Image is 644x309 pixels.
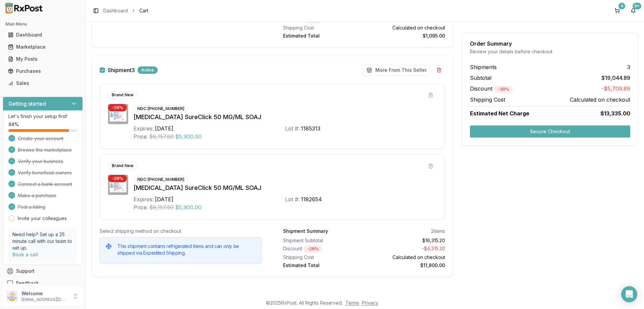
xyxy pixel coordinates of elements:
[283,262,362,269] div: Estimated Total
[18,192,56,199] span: Make a purchase
[103,7,128,14] a: Dashboard
[12,231,73,251] p: Need help? Set up a 25 minute call with our team to set up.
[5,65,80,77] a: Purchases
[494,86,513,93] div: - 30 %
[367,262,445,269] div: $11,800.00
[285,195,300,203] div: Lot #:
[18,169,72,176] span: Verify beneficial owners
[18,158,63,165] span: Verify your business
[363,65,430,75] button: More From This Seller
[8,100,46,108] h3: Getting started
[5,29,80,41] a: Dashboard
[367,254,445,261] div: Calculated on checkout
[470,110,529,117] span: Estimated Net Charge
[8,32,77,38] div: Dashboard
[8,80,77,87] div: Sales
[367,237,445,244] div: $16,315.20
[133,133,148,141] div: Price:
[8,68,77,74] div: Purchases
[570,96,630,104] span: Calculated on checkout
[5,41,80,53] a: Marketplace
[5,21,80,27] h2: Main Menu
[633,3,641,9] div: 9+
[3,78,83,89] button: Sales
[3,3,46,13] img: RxPost Logo
[283,24,362,31] div: Shipping Cost
[8,44,77,50] div: Marketplace
[301,195,322,203] div: 1182654
[108,104,128,124] img: Enbrel SureClick 50 MG/ML SOAJ
[149,133,174,141] span: $8,157.60
[138,66,158,74] div: Active
[283,228,328,235] div: Shipment Summary
[470,125,630,138] button: Secure Checkout
[285,124,300,133] div: Lot #:
[133,203,148,211] div: Price:
[8,121,19,128] span: 88 %
[12,252,38,257] a: Book a call
[367,24,445,31] div: Calculated on checkout
[304,245,322,253] div: - 28 %
[8,56,77,62] div: My Posts
[18,204,45,210] span: Post a listing
[16,280,39,287] span: Feedback
[628,5,639,16] button: 9+
[175,133,202,141] span: $5,900.00
[345,300,359,306] a: Terms
[470,74,491,82] span: Subtotal
[470,96,505,104] span: Shipping Cost
[133,176,188,183] div: NDC: [PHONE_NUMBER]
[103,7,148,14] nav: breadcrumb
[18,215,67,222] a: Invite your colleagues
[108,175,128,195] img: Enbrel SureClick 50 MG/ML SOAJ
[108,104,127,111] div: - 28 %
[3,54,83,64] button: My Posts
[627,63,630,71] span: 3
[133,112,437,122] div: [MEDICAL_DATA] SureClick 50 MG/ML SOAJ
[149,203,174,211] span: $8,157.60
[283,33,362,39] div: Estimated Total
[7,291,17,302] img: User avatar
[601,85,630,93] span: -$5,709.89
[8,113,77,120] p: Let's finish your setup first!
[155,124,173,133] div: [DATE]
[108,91,137,99] div: Brand New
[175,203,202,211] span: $5,900.00
[5,53,80,65] a: My Posts
[431,228,445,235] div: 2 items
[18,135,63,142] span: Create your account
[108,175,127,182] div: - 28 %
[3,42,83,52] button: Marketplace
[18,147,72,153] span: Browse the marketplace
[621,286,637,302] div: Open Intercom Messenger
[283,237,362,244] div: Shipment Subtotal
[3,277,83,289] button: Feedback
[470,85,513,92] span: Discount
[133,124,154,133] div: Expires:
[283,245,362,253] div: Discount
[133,183,437,193] div: [MEDICAL_DATA] SureClick 50 MG/ML SOAJ
[612,5,623,16] button: 4
[601,74,630,82] span: $19,044.89
[21,297,68,302] p: [EMAIL_ADDRESS][DOMAIN_NAME]
[3,30,83,40] button: Dashboard
[5,77,80,89] a: Sales
[362,300,378,306] a: Privacy
[21,290,68,297] p: Welcome
[367,33,445,39] div: $1,095.00
[283,254,362,261] div: Shipping Cost
[100,228,262,235] div: Select shipping method on checkout
[470,41,630,46] div: Order Summary
[133,195,154,203] div: Expires:
[3,66,83,76] button: Purchases
[619,3,625,9] div: 4
[117,243,256,256] h5: This shipment contains refrigerated items and can only be shipped via Expedited Shipping.
[18,181,72,188] span: Connect a bank account
[3,265,83,277] button: Support
[367,245,445,253] div: - $4,515.20
[600,109,630,117] span: $13,335.00
[108,162,137,169] div: Brand New
[133,105,188,112] div: NDC: [PHONE_NUMBER]
[470,48,630,55] div: Review your details before checkout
